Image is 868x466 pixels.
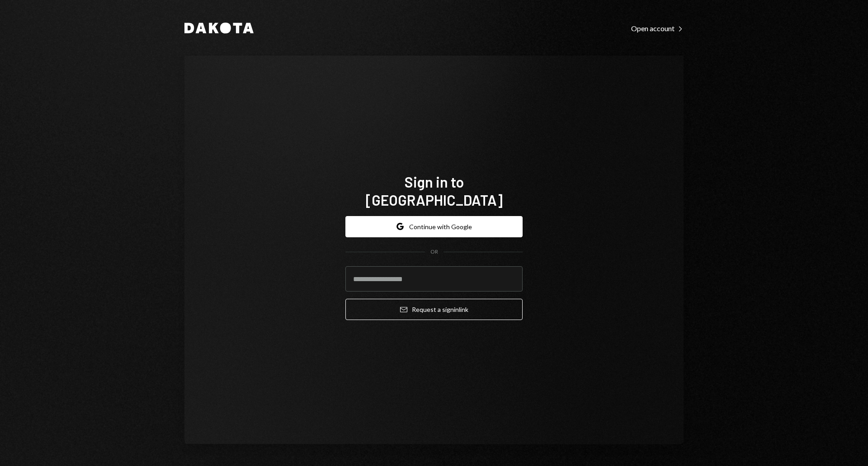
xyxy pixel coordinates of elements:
a: Open account [631,23,684,33]
div: OR [430,248,438,256]
div: Open account [631,24,684,33]
button: Continue with Google [345,216,523,237]
h1: Sign in to [GEOGRAPHIC_DATA] [345,173,523,209]
button: Request a signinlink [345,299,523,320]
